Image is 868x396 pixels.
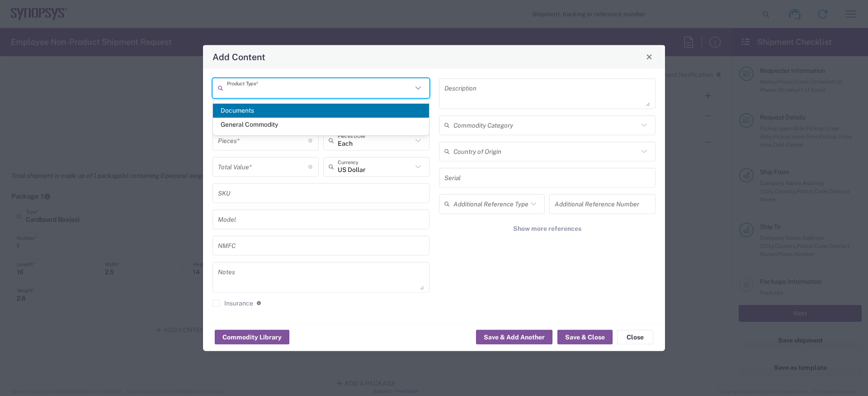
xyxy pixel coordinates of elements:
span: Show more references [513,224,581,233]
button: Close [617,330,653,344]
button: Save & Close [557,330,613,344]
button: Close [643,50,656,63]
button: Commodity Library [215,330,289,344]
span: General Commodity [213,118,429,132]
span: Documents [213,104,429,118]
label: Insurance [212,299,253,306]
button: Save & Add Another [476,330,552,344]
h4: Add Content [212,50,265,63]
